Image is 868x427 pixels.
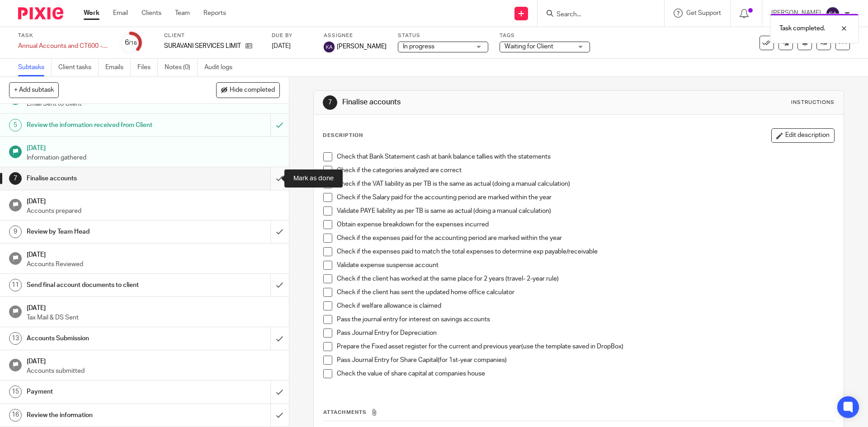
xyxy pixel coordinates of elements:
p: Pass Journal Entry for Depreciation [337,328,834,338]
div: 6 [125,38,137,48]
p: Check if the client has sent the updated home office calculator [337,288,834,297]
p: Accounts Reviewed [27,260,280,269]
p: Prepare the Fixed asset register for the current and previous year(use the template saved in Drop... [337,342,834,351]
p: SURAVANI SERVICES LIMITED [164,42,241,51]
label: Assignee [324,32,387,39]
a: Notes (0) [165,59,198,76]
span: Hide completed [230,87,275,94]
h1: [DATE] [27,301,280,313]
a: Clients [142,9,161,18]
div: Annual Accounts and CT600 - (SPV) [18,42,108,51]
h1: [DATE] [27,248,280,259]
h1: Accounts Submission [27,332,183,345]
label: Status [398,32,488,39]
p: Task completed. [779,24,825,33]
h1: Finalise accounts [27,172,183,185]
small: /16 [129,41,137,46]
img: Pixie [18,7,63,19]
button: Edit description [771,128,835,143]
a: Subtasks [18,59,52,76]
label: Client [164,32,260,39]
a: Work [84,9,99,18]
a: Audit logs [204,59,239,76]
p: Obtain expense breakdown for the expenses incurred [337,220,834,229]
p: Check if the VAT liability as per TB is the same as actual (doing a manual calculation) [337,179,834,188]
h1: [DATE] [27,195,280,206]
div: 7 [9,172,22,185]
p: Tax Mail & DS Sent [27,313,280,322]
p: Pass the journal entry for interest on savings accounts [337,315,834,324]
p: Accounts prepared [27,206,280,216]
p: Validate expense suspense account [337,261,834,270]
div: 15 [9,385,22,398]
h1: Review the information received from Client [27,118,183,132]
h1: [DATE] [27,141,280,153]
label: Due by [272,32,312,39]
a: Files [137,59,158,76]
div: 11 [9,279,22,291]
p: Check if the expenses paid to match the total expenses to determine exp payable/receivable [337,247,834,256]
div: 7 [323,95,337,110]
label: Task [18,32,108,39]
p: Check if the client has worked at the same place for 2 years (travel- 2-year rule) [337,274,834,283]
p: Pass Journal Entry for Share Capital(for 1st-year companies) [337,356,834,365]
div: 13 [9,332,22,345]
span: Waiting for Client [505,43,553,50]
p: Validate PAYE liability as per TB is same as actual (doing a manual calculation) [337,206,834,216]
a: Client tasks [58,59,99,76]
h1: Review the information [27,408,183,422]
a: Email [113,9,128,18]
h1: [DATE] [27,355,280,366]
a: Emails [105,59,131,76]
button: + Add subtask [9,82,59,98]
a: Team [175,9,190,18]
p: Information gathered [27,153,280,162]
img: svg%3E [324,42,335,52]
img: svg%3E [826,6,840,21]
div: 5 [9,119,22,131]
a: Reports [203,9,226,18]
h1: Payment [27,385,183,399]
p: Check the value of share capital at companies house [337,369,834,378]
div: Instructions [791,99,835,106]
span: [PERSON_NAME] [337,42,387,51]
p: Check if welfare allowance is claimed [337,301,834,310]
p: Check if the Salary paid for the accounting period are marked within the year [337,193,834,202]
p: Check if the categories analyzed are correct [337,166,834,175]
p: Email Sent to Client [27,99,280,108]
span: [DATE] [272,43,291,49]
div: 16 [9,409,22,422]
h1: Finalise accounts [342,98,598,107]
span: In progress [403,43,434,50]
h1: Send final account documents to client [27,278,183,292]
p: Accounts submitted [27,366,280,375]
span: Attachments [323,410,367,415]
div: 9 [9,225,22,238]
button: Hide completed [216,82,280,98]
p: Check if the expenses paid for the accounting period are marked within the year [337,234,834,243]
p: Check that Bank Statement cash at bank balance tallies with the statements [337,152,834,161]
h1: Review by Team Head [27,225,183,239]
p: Description [323,132,363,139]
